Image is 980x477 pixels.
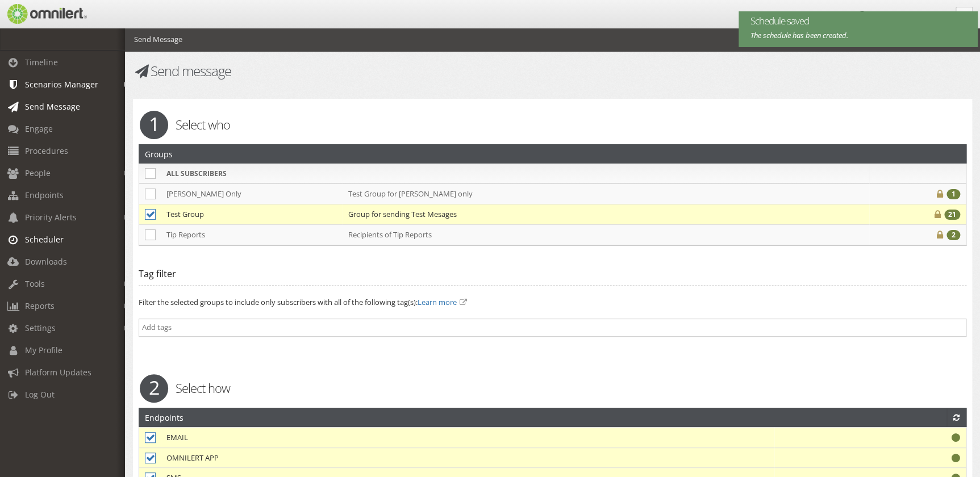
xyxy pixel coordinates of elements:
[25,190,64,200] span: Endpoints
[25,57,58,68] span: Timeline
[937,190,943,198] i: Private
[161,224,343,245] td: Tip Reports
[956,7,973,24] a: Collapse Menu
[944,210,960,220] div: 21
[952,454,960,462] i: Working properly.
[25,389,55,400] span: Log Out
[343,183,869,204] td: Test Group for [PERSON_NAME] only
[868,10,925,20] span: [PERSON_NAME]
[25,345,62,355] span: My Profile
[161,428,774,448] td: EMAIL
[25,234,64,245] span: Scheduler
[133,64,545,78] h1: Send message
[946,230,960,240] div: 2
[25,212,77,223] span: Priority Alerts
[6,4,87,24] img: Omnilert
[134,34,182,45] li: Send Message
[343,224,869,245] td: Recipients of Tip Reports
[418,297,457,307] a: Learn more
[161,183,343,204] td: [PERSON_NAME] Only
[25,256,67,267] span: Downloads
[131,116,974,133] h2: Select who
[131,379,974,396] h2: Select how
[750,30,848,40] em: The schedule has been created.
[142,322,963,333] input: Add tags
[145,408,184,426] h2: Endpoints
[161,164,343,183] th: ALL SUBSCRIBERS
[139,263,966,286] legend: Tag filter
[25,278,45,289] span: Tools
[952,434,960,441] i: Working properly.
[25,123,53,134] span: Engage
[25,323,56,333] span: Settings
[750,14,960,28] span: Schedule saved
[26,8,49,18] span: Help
[140,374,168,403] span: 2
[25,101,80,112] span: Send Message
[145,145,173,163] h2: Groups
[25,168,51,178] span: People
[937,231,943,238] i: Private
[946,189,960,199] div: 1
[25,145,68,156] span: Procedures
[935,211,941,218] i: Private
[161,447,774,468] td: OMNILERT APP
[140,111,168,139] span: 1
[139,297,966,308] p: Filter the selected groups to include only subscribers with all of the following tag(s):
[25,367,91,378] span: Platform Updates
[343,204,869,224] td: Group for sending Test Mesages
[25,79,98,90] span: Scenarios Manager
[161,204,343,224] td: Test Group
[25,300,55,311] span: Reports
